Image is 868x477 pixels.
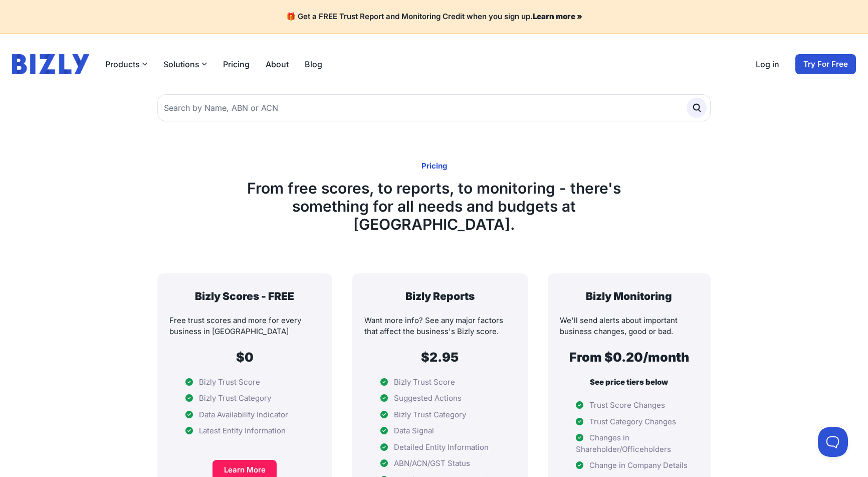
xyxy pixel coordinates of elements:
[169,393,320,404] li: Bizly Trust Category
[305,58,322,70] a: Blog
[560,315,699,338] p: We'll send alerts about important business changes, good or bad.
[756,58,779,70] a: Log in
[105,58,147,70] button: Products
[266,58,289,70] a: About
[169,315,320,338] p: Free trust scores and more for every business in [GEOGRAPHIC_DATA]
[364,458,516,469] li: ABN/ACN/GST Status
[560,377,699,388] p: See price tiers below
[364,377,516,388] li: Bizly Trust Score
[364,315,516,338] p: Want more info? See any major factors that affect the business's Bizly score.
[169,350,320,365] h2: $0
[364,289,516,303] h3: Bizly Reports
[163,58,207,70] button: Solutions
[560,460,699,471] li: Change in Company Details
[818,427,848,457] iframe: Toggle Customer Support
[364,425,516,437] li: Data Signal
[795,54,856,74] a: Try For Free
[560,350,699,365] h2: From $0.20/month
[169,425,320,437] li: Latest Entity Information
[157,94,711,121] input: Search by Name, ABN or ACN
[560,289,699,303] h3: Bizly Monitoring
[364,350,516,365] h2: $2.95
[364,393,516,404] li: Suggested Actions
[169,377,320,388] li: Bizly Trust Score
[560,400,699,411] li: Trust Score Changes
[209,179,659,233] h1: From free scores, to reports, to monitoring - there's something for all needs and budgets at [GEO...
[560,416,699,428] li: Trust Category Changes
[223,58,250,70] a: Pricing
[169,289,320,303] h3: Bizly Scores - FREE
[533,12,582,21] a: Learn more »
[560,432,699,455] li: Changes in Shareholder/Officeholders
[169,409,320,421] li: Data Availability Indicator
[364,442,516,453] li: Detailed Entity Information
[12,12,856,22] h4: 🎁 Get a FREE Trust Report and Monitoring Credit when you sign up.
[364,409,516,421] li: Bizly Trust Category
